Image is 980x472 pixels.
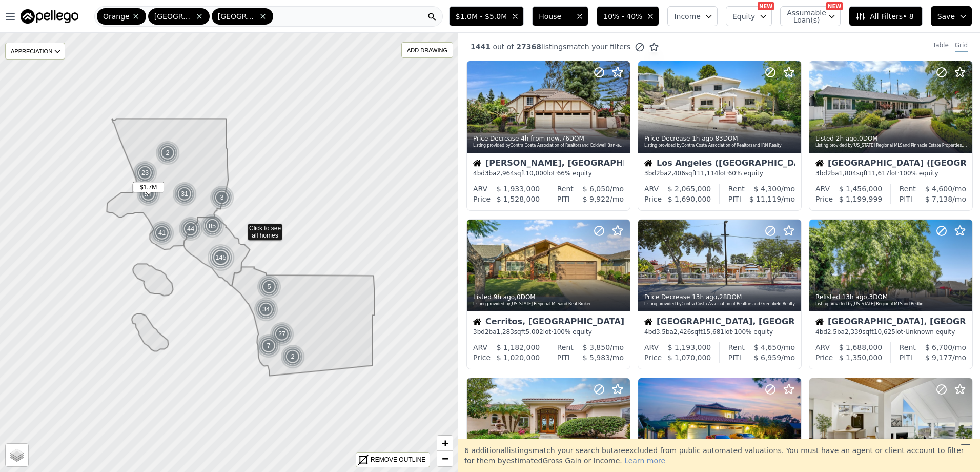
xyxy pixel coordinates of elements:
[521,135,560,142] time: 2025-08-18 20:24
[257,274,281,299] div: 5
[644,301,796,307] div: Listing provided by Contra Costa Association of Realtors and Greenfield Realty
[525,328,543,336] span: 5,002
[449,6,524,26] button: $1.0M - $5.0M
[133,182,164,196] div: $1.7M
[849,6,922,26] button: All Filters• 8
[497,195,540,203] span: $ 1,528,000
[154,11,193,22] span: [GEOGRAPHIC_DATA]
[925,343,952,351] span: $ 6,700
[916,342,966,352] div: /mo
[815,169,966,178] div: 3 bd 2 ba sqft lot · 100% equity
[787,9,820,24] span: Assumable Loan(s)
[557,184,574,194] div: Rent
[758,2,774,10] div: NEW
[254,297,279,322] img: g1.png
[668,170,685,177] span: 2,406
[900,342,916,352] div: Rent
[494,293,515,301] time: 2025-08-18 07:30
[514,43,541,51] span: 27368
[839,343,883,351] span: $ 1,688,000
[155,141,180,165] div: 2
[868,170,889,177] span: 11,617
[574,184,624,194] div: /mo
[925,195,952,203] span: $ 7,138
[21,9,78,24] img: Pellego
[473,134,625,143] div: Price Decrease , 76 DOM
[815,318,824,326] img: House
[254,297,278,322] div: 34
[732,11,755,22] span: Equity
[749,195,781,203] span: $ 11,119
[532,6,588,26] button: House
[210,185,234,210] div: 3
[809,219,972,369] a: Relisted 13h ago,3DOMListing provided by[US_STATE] Regional MLSand RedfinHouse[GEOGRAPHIC_DATA], ...
[583,353,610,362] span: $ 5,983
[473,143,625,149] div: Listing provided by Contra Costa Association of Realtors and Coldwell Banker Realty
[644,134,796,143] div: Price Decrease , 83 DOM
[280,344,305,369] div: 2
[597,6,659,26] button: 10% - 40%
[257,274,282,299] img: g1.png
[728,352,741,363] div: PITI
[133,161,158,185] img: g1.png
[256,333,281,358] div: 7
[210,185,235,210] img: g1.png
[839,353,883,362] span: $ 1,350,000
[638,219,801,369] a: Price Decrease 13h ago,28DOMListing provided byContra Costa Association of Realtorsand Greenfield...
[473,184,487,194] div: ARV
[473,342,487,352] div: ARV
[900,184,916,194] div: Rent
[692,293,717,301] time: 2025-08-18 03:38
[668,195,711,203] span: $ 1,690,000
[583,185,610,193] span: $ 6,050
[456,11,507,22] span: $1.0M - $5.0M
[644,159,652,167] img: House
[644,318,652,326] img: House
[815,342,830,352] div: ARV
[937,11,955,22] span: Save
[836,135,857,142] time: 2025-08-18 14:35
[674,11,701,22] span: Income
[931,6,972,26] button: Save
[741,352,795,363] div: /mo
[371,455,425,464] div: REMOVE OUTLINE
[103,11,130,22] span: Orange
[473,301,625,307] div: Listing provided by [US_STATE] Regional MLS and Real Broker
[218,11,257,22] span: [GEOGRAPHIC_DATA]
[150,221,175,245] img: g1.png
[458,439,980,472] div: 6 additional listing s match your search but are excluded from public automated valuations. You m...
[603,11,642,22] span: 10% - 40%
[842,293,867,301] time: 2025-08-18 03:27
[178,217,203,241] div: 44
[815,301,967,307] div: Listing provided by [US_STATE] Regional MLS and Redfin
[270,322,295,346] img: g1.png
[473,194,491,204] div: Price
[912,194,966,204] div: /mo
[473,352,491,363] div: Price
[570,352,624,363] div: /mo
[574,342,624,352] div: /mo
[955,41,968,52] div: Grid
[741,194,795,204] div: /mo
[667,6,718,26] button: Income
[826,2,843,10] div: NEW
[473,159,481,167] img: House
[815,159,966,169] div: [GEOGRAPHIC_DATA] ([GEOGRAPHIC_DATA])
[815,134,967,143] div: Listed , 0 DOM
[644,293,796,301] div: Price Decrease , 28 DOM
[839,170,856,177] span: 1,804
[155,141,180,165] img: g1.png
[644,159,795,169] div: Los Angeles ([GEOGRAPHIC_DATA])
[668,185,711,193] span: $ 2,065,000
[815,352,833,363] div: Price
[280,344,305,369] img: g1.png
[583,195,610,203] span: $ 9,922
[745,342,795,352] div: /mo
[644,184,659,194] div: ARV
[754,353,781,362] span: $ 6,959
[815,318,966,328] div: [GEOGRAPHIC_DATA], [GEOGRAPHIC_DATA]
[256,333,281,358] img: g1.png
[815,184,830,194] div: ARV
[199,213,226,239] div: 85
[692,135,713,142] time: 2025-08-18 15:32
